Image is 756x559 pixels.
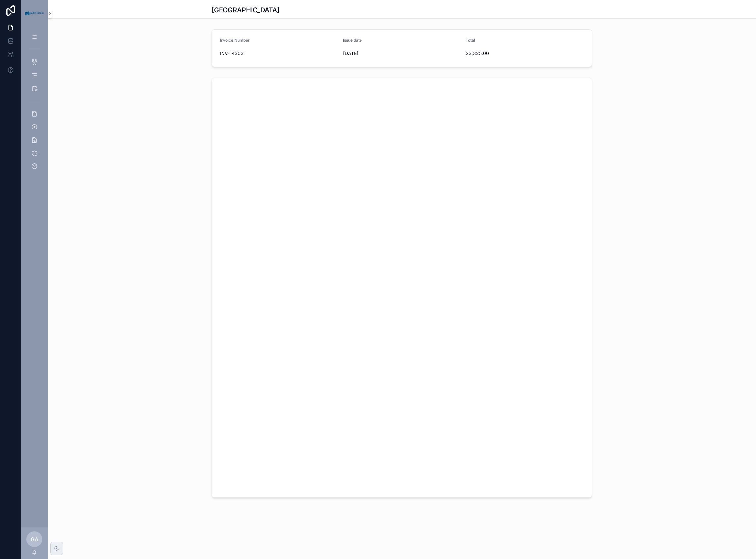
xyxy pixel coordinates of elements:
[220,38,250,43] span: Invoice Number
[466,50,584,57] span: $3,325.00
[343,50,461,57] span: [DATE]
[31,535,38,543] span: GA
[25,11,44,15] img: App logo
[21,26,48,181] div: scrollable content
[466,38,475,43] span: Total
[343,38,362,43] span: Issue date
[220,50,338,57] span: INV-14303
[212,5,279,15] h1: [GEOGRAPHIC_DATA]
